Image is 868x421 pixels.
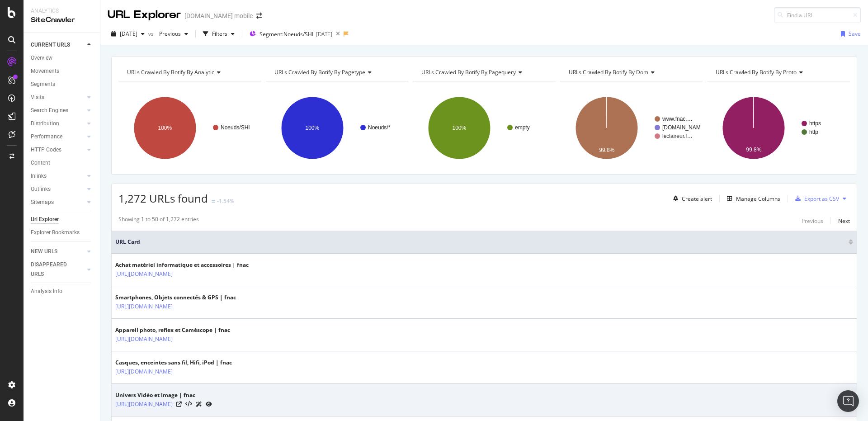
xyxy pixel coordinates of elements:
a: Visits [31,93,85,102]
div: Explorer Bookmarks [31,228,80,237]
a: [URL][DOMAIN_NAME] [115,335,173,344]
a: [URL][DOMAIN_NAME] [115,367,173,376]
span: URLs Crawled By Botify By proto [716,68,797,76]
a: Movements [31,66,94,76]
button: Next [838,215,850,226]
div: Distribution [31,119,59,128]
span: 1,272 URLs found [118,191,208,206]
span: Segment: Noeuds/SHI [259,30,313,38]
svg: A chart. [413,89,554,167]
svg: A chart. [707,89,848,167]
button: Create alert [670,191,712,206]
div: Segments [31,80,55,89]
text: leclaireur.f… [662,133,693,139]
a: Distribution [31,119,85,128]
div: A chart. [118,89,259,167]
button: Export as CSV [792,191,839,206]
button: View HTML Source [185,401,192,407]
text: https [809,120,821,127]
a: Analysis Info [31,287,94,296]
div: Overview [31,53,52,63]
a: Sitemaps [31,198,85,207]
div: Open Intercom Messenger [837,390,859,412]
span: Previous [156,30,181,38]
div: SiteCrawler [31,15,93,25]
span: URLs Crawled By Botify By analytic [127,68,214,76]
text: 100% [453,125,467,131]
text: www.fnac.… [662,116,693,122]
h4: URLs Crawled By Botify By pagetype [273,65,401,80]
text: [DOMAIN_NAME] [662,124,706,131]
a: [URL][DOMAIN_NAME] [115,302,173,311]
div: Previous [802,217,823,225]
text: empty [515,124,530,131]
text: 100% [305,125,319,131]
span: vs [148,30,156,38]
span: 2025 Aug. 1st [120,30,137,38]
div: Movements [31,66,59,76]
div: Sitemaps [31,198,54,207]
text: http [809,129,818,135]
button: Previous [802,215,823,226]
text: Noeuds/* [368,124,391,131]
div: CURRENT URLS [31,40,70,50]
a: Overview [31,53,94,63]
span: URLs Crawled By Botify By pagequery [421,68,516,76]
h4: URLs Crawled By Botify By proto [714,65,842,80]
a: Inlinks [31,171,85,181]
a: AI Url Details [196,399,202,409]
text: Noeuds/SHI [221,124,250,131]
div: Create alert [682,195,712,203]
div: Analysis Info [31,287,62,296]
text: 99.8% [746,147,762,153]
a: [URL][DOMAIN_NAME] [115,400,173,409]
a: Visit Online Page [176,402,182,407]
a: Outlinks [31,184,85,194]
div: DISAPPEARED URLS [31,260,76,279]
svg: A chart. [266,89,407,167]
div: Showing 1 to 50 of 1,272 entries [118,215,199,226]
div: [DATE] [316,30,332,38]
button: [DATE] [108,27,148,41]
div: Url Explorer [31,215,59,224]
div: -1.54% [217,197,234,205]
div: HTTP Codes [31,145,61,155]
text: 99.8% [599,147,614,153]
a: Explorer Bookmarks [31,228,94,237]
button: Previous [156,27,192,41]
h4: URLs Crawled By Botify By pagequery [420,65,547,80]
a: URL Inspection [206,399,212,409]
span: URLs Crawled By Botify By dom [569,68,648,76]
span: URLs Crawled By Botify By pagetype [274,68,365,76]
div: Smartphones, Objets connectés & GPS | fnac [115,293,236,302]
div: Filters [212,30,227,38]
div: Outlinks [31,184,51,194]
a: DISAPPEARED URLS [31,260,85,279]
div: Inlinks [31,171,47,181]
div: Performance [31,132,62,142]
div: [DOMAIN_NAME] mobile [184,11,253,20]
a: Segments [31,80,94,89]
div: Save [849,30,861,38]
div: URL Explorer [108,7,181,23]
div: Casques, enceintes sans fil, Hifi, iPod | fnac [115,359,232,367]
div: Analytics [31,7,93,15]
div: Export as CSV [804,195,839,203]
a: Search Engines [31,106,85,115]
a: NEW URLS [31,247,85,256]
div: A chart. [560,89,701,167]
a: Content [31,158,94,168]
div: Manage Columns [736,195,780,203]
h4: URLs Crawled By Botify By analytic [125,65,253,80]
div: arrow-right-arrow-left [256,13,262,19]
div: Univers Vidéo et Image | fnac [115,391,212,399]
div: Content [31,158,50,168]
text: 100% [158,125,172,131]
div: Achat matériel informatique et accessoires | fnac [115,261,249,269]
a: CURRENT URLS [31,40,85,50]
h4: URLs Crawled By Botify By dom [567,65,695,80]
a: HTTP Codes [31,145,85,155]
button: Segment:Noeuds/SHI[DATE] [246,27,332,41]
